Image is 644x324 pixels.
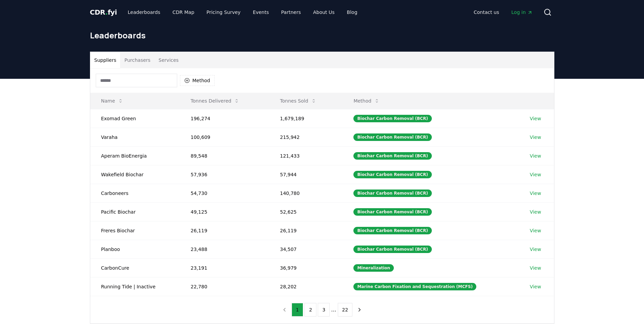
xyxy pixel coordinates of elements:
[269,128,343,146] td: 215,942
[331,306,336,314] li: ...
[269,240,343,258] td: 34,507
[90,8,117,16] span: CDR fyi
[468,6,538,18] nav: Main
[530,283,541,290] a: View
[90,258,180,277] td: CarbonCure
[353,264,394,272] div: Mineralization
[269,184,343,202] td: 140,780
[180,146,269,165] td: 89,548
[90,128,180,146] td: Varaha
[269,202,343,221] td: 52,625
[167,6,200,18] a: CDR Map
[318,303,330,317] button: 3
[353,283,476,290] div: Marine Carbon Fixation and Sequestration (MCFS)
[90,7,117,17] a: CDR.fyi
[338,303,353,317] button: 22
[276,6,306,18] a: Partners
[269,146,343,165] td: 121,433
[180,109,269,128] td: 196,274
[353,152,431,160] div: Biochar Carbon Removal (BCR)
[354,303,365,317] button: next page
[90,202,180,221] td: Pacific Biochar
[201,6,246,18] a: Pricing Survey
[530,209,541,215] a: View
[348,94,385,108] button: Method
[96,94,129,108] button: Name
[353,115,431,122] div: Biochar Carbon Removal (BCR)
[506,6,538,18] a: Log in
[353,190,431,197] div: Biochar Carbon Removal (BCR)
[90,165,180,184] td: Wakefield Biochar
[180,240,269,258] td: 23,488
[530,190,541,197] a: View
[90,277,180,296] td: Running Tide | Inactive
[154,52,183,68] button: Services
[530,246,541,253] a: View
[530,227,541,234] a: View
[185,94,245,108] button: Tonnes Delivered
[90,109,180,128] td: Exomad Green
[530,152,541,159] a: View
[180,258,269,277] td: 23,191
[90,184,180,202] td: Carboneers
[530,171,541,178] a: View
[269,221,343,240] td: 26,119
[353,208,431,216] div: Biochar Carbon Removal (BCR)
[247,6,274,18] a: Events
[353,133,431,141] div: Biochar Carbon Removal (BCR)
[468,6,504,18] a: Contact us
[353,227,431,234] div: Biochar Carbon Removal (BCR)
[180,128,269,146] td: 100,609
[180,184,269,202] td: 54,730
[269,109,343,128] td: 1,679,189
[530,115,541,122] a: View
[122,6,166,18] a: Leaderboards
[269,277,343,296] td: 28,202
[120,52,154,68] button: Purchasers
[180,277,269,296] td: 22,780
[511,9,532,16] span: Log in
[90,146,180,165] td: Aperam BioEnergia
[90,221,180,240] td: Freres Biochar
[353,246,431,253] div: Biochar Carbon Removal (BCR)
[180,165,269,184] td: 57,936
[105,8,108,16] span: .
[269,258,343,277] td: 36,979
[180,221,269,240] td: 26,119
[90,240,180,258] td: Planboo
[530,265,541,271] a: View
[90,30,554,41] h1: Leaderboards
[275,94,322,108] button: Tonnes Sold
[305,303,316,317] button: 2
[308,6,340,18] a: About Us
[353,171,431,178] div: Biochar Carbon Removal (BCR)
[180,202,269,221] td: 49,125
[292,303,303,317] button: 1
[530,134,541,141] a: View
[342,6,363,18] a: Blog
[122,6,363,18] nav: Main
[90,52,121,68] button: Suppliers
[269,165,343,184] td: 57,944
[180,75,215,86] button: Method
